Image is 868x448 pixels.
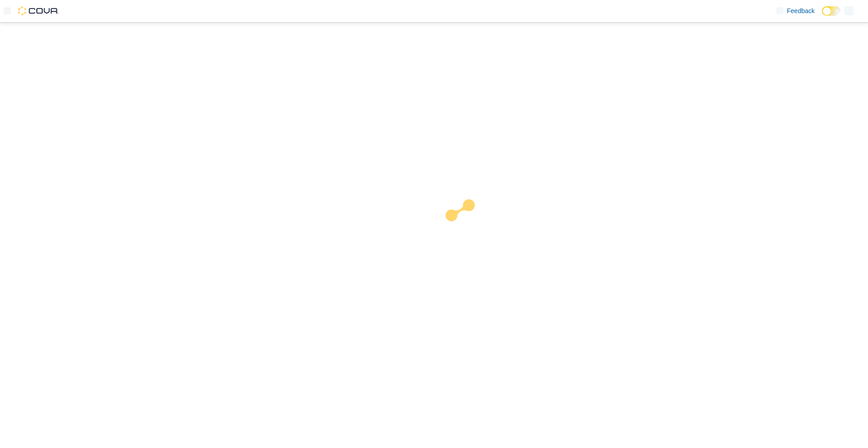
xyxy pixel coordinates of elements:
a: Feedback [773,2,818,20]
input: Dark Mode [822,6,841,16]
span: Feedback [787,6,815,15]
img: Cova [18,6,59,15]
img: cova-loader [434,193,502,260]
